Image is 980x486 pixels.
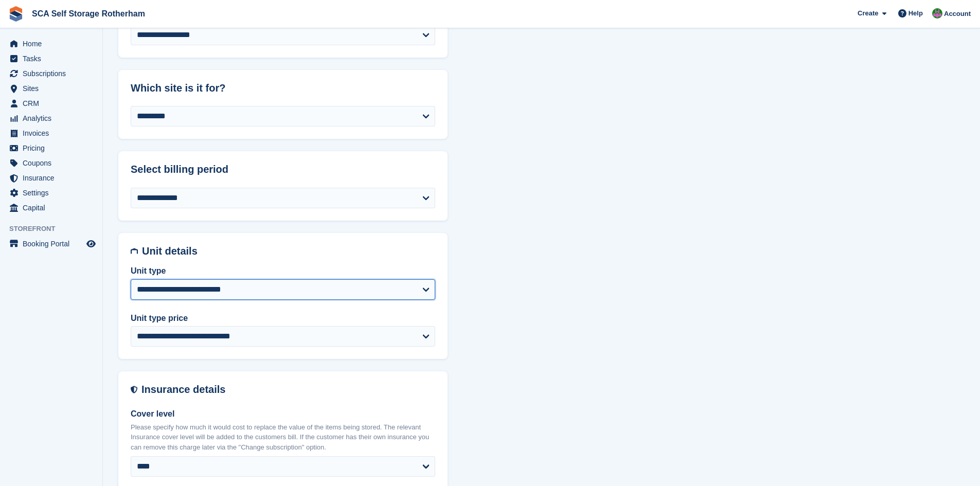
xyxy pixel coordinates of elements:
span: Analytics [23,111,84,125]
a: SCA Self Storage Rotherham [28,5,149,22]
a: menu [5,171,97,185]
span: Subscriptions [23,66,84,81]
a: Preview store [85,238,97,250]
a: menu [5,96,97,111]
span: Account [944,9,971,19]
h2: Unit details [142,245,435,257]
span: Storefront [9,224,102,234]
a: menu [5,81,97,96]
span: Coupons [23,156,84,170]
img: insurance-details-icon-731ffda60807649b61249b889ba3c5e2b5c27d34e2e1fb37a309f0fde93ff34a.svg [131,384,137,395]
a: menu [5,141,97,155]
span: CRM [23,96,84,111]
span: Tasks [23,51,84,66]
h2: Which site is it for? [131,82,435,94]
span: Create [858,8,878,19]
label: Cover level [131,408,435,420]
a: menu [5,111,97,125]
label: Unit type price [131,312,435,325]
span: Booking Portal [23,237,84,251]
a: menu [5,51,97,66]
span: Help [908,8,923,19]
p: Please specify how much it would cost to replace the value of the items being stored. The relevan... [131,422,435,453]
a: menu [5,66,97,81]
img: unit-details-icon-595b0c5c156355b767ba7b61e002efae458ec76ed5ec05730b8e856ff9ea34a9.svg [131,245,138,257]
img: Sarah Race [932,8,942,19]
span: Home [23,37,84,51]
a: menu [5,237,97,251]
span: Capital [23,201,84,215]
span: Sites [23,81,84,96]
a: menu [5,126,97,140]
span: Invoices [23,126,84,140]
a: menu [5,156,97,170]
h2: Insurance details [141,384,435,395]
img: stora-icon-8386f47178a22dfd0bd8f6a31ec36ba5ce8667c1dd55bd0f319d3a0aa187defe.svg [8,6,24,22]
a: menu [5,37,97,51]
span: Pricing [23,141,84,155]
h2: Select billing period [131,164,435,175]
a: menu [5,201,97,215]
a: menu [5,186,97,200]
span: Insurance [23,171,84,185]
span: Settings [23,186,84,200]
label: Unit type [131,265,435,277]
